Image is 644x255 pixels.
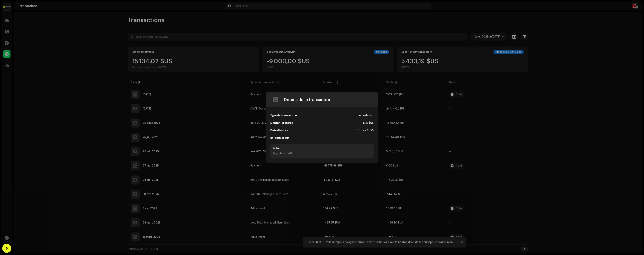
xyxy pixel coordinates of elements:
div: ID fournisseur [270,134,289,142]
div: Open Intercom Messenger [2,244,11,253]
div: 16 mars 2025 [356,127,374,134]
div: Type de transaction [270,112,297,119]
div: Date d’entrée [270,127,288,134]
div: Détails de la transaction [284,97,331,102]
div: 1,05 $US [363,119,374,127]
div: Migration [DATE] [273,151,371,155]
div: Montant d'entrée [270,119,293,127]
div: — [371,134,374,142]
div: Mémo [273,147,371,150]
div: Adjustment [359,112,374,119]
